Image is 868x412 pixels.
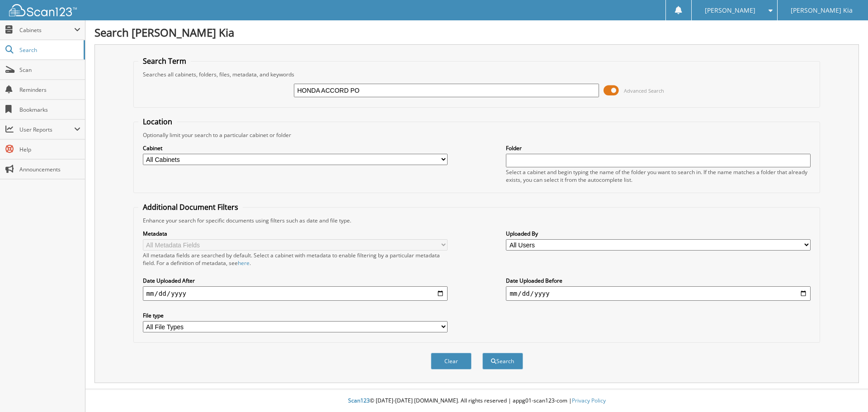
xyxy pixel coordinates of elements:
span: Search [19,46,79,54]
span: Scan123 [348,397,370,404]
input: end [506,286,811,301]
label: Date Uploaded Before [506,277,811,284]
span: Advanced Search [624,87,664,94]
span: Bookmarks [19,106,80,114]
div: Enhance your search for specific documents using filters such as date and file type. [138,217,816,224]
input: start [143,286,448,301]
a: here [238,259,250,267]
a: Privacy Policy [572,397,606,404]
label: Folder [506,144,811,152]
div: © [DATE]-[DATE] [DOMAIN_NAME]. All rights reserved | appg01-scan123-com | [85,390,868,412]
label: Metadata [143,230,448,237]
button: Search [482,353,523,369]
img: scan123-logo-white.svg [9,4,77,16]
legend: Location [138,117,177,127]
button: Clear [431,353,472,369]
div: Select a cabinet and begin typing the name of the folder you want to search in. If the name match... [506,168,811,184]
h1: Search [PERSON_NAME] Kia [94,25,859,40]
div: Searches all cabinets, folders, files, metadata, and keywords [138,71,816,78]
span: Reminders [19,86,80,94]
iframe: Chat Widget [823,369,868,412]
span: [PERSON_NAME] [705,8,755,13]
label: Uploaded By [506,230,811,237]
legend: Search Term [138,56,191,66]
label: Cabinet [143,144,448,152]
label: Date Uploaded After [143,277,448,284]
span: Help [19,146,80,153]
legend: Additional Document Filters [138,202,243,212]
span: Scan [19,66,80,74]
span: Cabinets [19,26,74,34]
span: Announcements [19,166,80,173]
div: All metadata fields are searched by default. Select a cabinet with metadata to enable filtering b... [143,251,448,267]
label: File type [143,312,448,319]
div: Optionally limit your search to a particular cabinet or folder [138,131,816,139]
span: User Reports [19,126,74,133]
span: [PERSON_NAME] Kia [791,8,853,13]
